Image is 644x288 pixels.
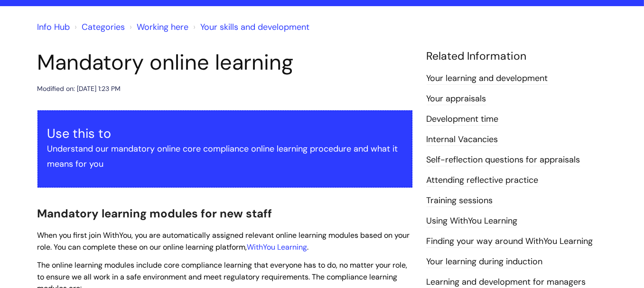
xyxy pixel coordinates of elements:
a: Training sessions [427,195,493,207]
a: Self-reflection questions for appraisals [427,154,580,166]
li: Your skills and development [191,19,310,35]
a: Using WithYou Learning [427,215,518,227]
a: Categories [82,21,125,33]
a: Internal Vacancies [427,134,498,146]
a: Attending reflective practice [427,174,539,187]
a: Your learning during induction [427,256,543,268]
a: Working here [137,21,189,33]
a: Your skills and development [201,21,310,33]
span: Mandatory learning modules for new staff [37,206,272,221]
h4: Related Information [427,50,607,63]
h1: Mandatory online learning [37,50,412,75]
a: WithYou Learning [247,242,308,252]
a: Your learning and development [427,72,548,85]
h3: Use this to [47,126,402,141]
a: Finding your way around WithYou Learning [427,235,593,248]
p: Understand our mandatory online core compliance online learning procedure and what it means for you [47,141,402,172]
a: Development time [427,113,499,126]
div: Modified on: [DATE] 1:23 PM [37,83,121,95]
a: Your appraisals [427,93,486,105]
li: Solution home [73,19,125,35]
span: When you first join WithYou, you are automatically assigned relevant online learning modules base... [37,230,410,252]
li: Working here [128,19,189,35]
a: Info Hub [37,21,70,33]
